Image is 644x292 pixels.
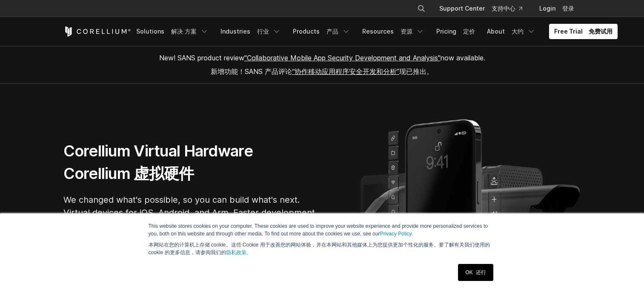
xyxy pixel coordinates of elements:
a: Pricing [431,24,480,39]
font: 定价 [463,28,475,35]
h1: Corellium Virtual Hardware [63,142,319,187]
a: Support Center [432,1,529,16]
a: About [482,24,541,39]
a: 隐私政策。 [226,249,252,255]
font: 资源 [401,28,412,35]
a: Resources [357,24,429,39]
font: 支持中心 [492,5,515,12]
font: 大约 [512,28,524,35]
font: 登录 [562,5,574,12]
div: Navigation Menu [131,24,618,39]
font: 行业 [257,28,269,35]
a: Industries [215,24,286,39]
p: This website stores cookies on your computer. These cookies are used to improve your website expe... [149,222,496,256]
font: Corellium 虚拟硬件 [63,164,194,183]
span: New! SANS product review now available. [152,54,492,77]
a: Login [532,1,581,16]
font: 本网站在您的计算机上存储 cookie。这些 Cookie 用于改善您的网站体验，并在本网站和其他媒体上为您提供更加个性化的服务。要了解有关我们使用的 cookie 的更多信息，请参阅我们的 [149,242,490,255]
p: We changed what's possible, so you can build what's next. Virtual devices for iOS, Android, and A... [63,193,319,273]
a: Free Trial [549,24,618,39]
font: 免费试用 [589,28,613,35]
a: Corellium Home [63,26,131,37]
a: Solutions [131,24,214,39]
font: 解决 方案 [171,28,197,35]
font: 新增功能！SANS 产品评论 现已推出。 [211,67,433,76]
div: Navigation Menu [407,1,581,16]
a: "Collaborative Mobile App Security Development and Analysis" [244,54,441,62]
button: Search [414,1,429,16]
font: 还行 [476,269,486,275]
a: “协作移动应用程序安全开发和分析” [292,67,399,76]
a: Privacy Policy. [380,231,413,237]
font: 产品 [326,28,338,35]
a: Products [288,24,355,39]
a: OK 还行 [458,264,493,281]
